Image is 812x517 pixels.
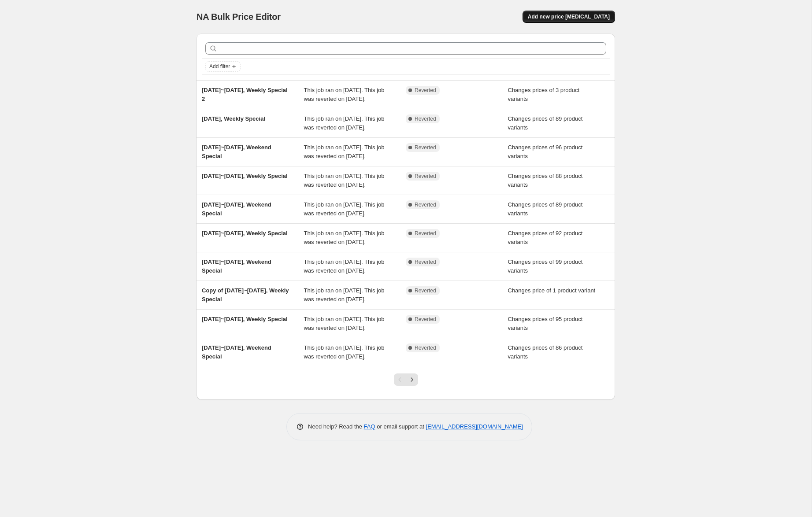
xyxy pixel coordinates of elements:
span: This job ran on [DATE]. This job was reverted on [DATE]. [304,201,385,217]
span: [DATE]~[DATE], Weekly Special 2 [202,87,288,102]
span: [DATE]~[DATE], Weekly Special [202,230,288,236]
span: This job ran on [DATE]. This job was reverted on [DATE]. [304,258,385,274]
a: [EMAIL_ADDRESS][DOMAIN_NAME] [426,423,523,430]
button: Add filter [205,61,241,72]
span: Changes prices of 96 product variants [508,144,583,159]
span: Reverted [415,230,436,237]
span: Changes prices of 89 product variants [508,201,583,217]
span: This job ran on [DATE]. This job was reverted on [DATE]. [304,115,385,131]
span: Reverted [415,144,436,151]
span: Reverted [415,258,436,266]
span: This job ran on [DATE]. This job was reverted on [DATE]. [304,144,385,159]
span: Reverted [415,87,436,94]
span: [DATE]~[DATE], Weekend Special [202,144,271,159]
span: [DATE]~[DATE], Weekly Special [202,316,288,322]
span: Reverted [415,173,436,180]
span: This job ran on [DATE]. This job was reverted on [DATE]. [304,230,385,245]
button: Add new price [MEDICAL_DATA] [523,11,615,23]
span: [DATE]~[DATE], Weekend Special [202,344,271,360]
span: Changes prices of 86 product variants [508,344,583,360]
span: Changes prices of 95 product variants [508,316,583,331]
span: This job ran on [DATE]. This job was reverted on [DATE]. [304,316,385,331]
span: Changes prices of 88 product variants [508,173,583,188]
span: Add new price [MEDICAL_DATA] [528,13,610,20]
span: Reverted [415,344,436,351]
span: Reverted [415,201,436,208]
span: This job ran on [DATE]. This job was reverted on [DATE]. [304,344,385,360]
span: This job ran on [DATE]. This job was reverted on [DATE]. [304,173,385,188]
span: Reverted [415,287,436,294]
a: FAQ [364,423,375,430]
span: This job ran on [DATE]. This job was reverted on [DATE]. [304,287,385,303]
span: [DATE]~[DATE], Weekend Special [202,201,271,217]
span: NA Bulk Price Editor [197,12,281,22]
span: [DATE]~[DATE], Weekly Special [202,173,288,179]
span: [DATE]~[DATE], Weekend Special [202,258,271,274]
span: Changes prices of 99 product variants [508,258,583,274]
span: Reverted [415,316,436,323]
span: Changes price of 1 product variant [508,287,596,294]
span: Reverted [415,115,436,122]
span: Changes prices of 92 product variants [508,230,583,245]
button: Next [406,373,418,386]
span: or email support at [375,423,426,430]
span: Changes prices of 3 product variants [508,87,580,102]
span: [DATE], Weekly Special [202,115,265,122]
span: Copy of [DATE]~[DATE], Weekly Special [202,287,289,303]
span: Need help? Read the [308,423,364,430]
span: Changes prices of 89 product variants [508,115,583,131]
nav: Pagination [394,373,418,386]
span: This job ran on [DATE]. This job was reverted on [DATE]. [304,87,385,102]
span: Add filter [209,63,230,70]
